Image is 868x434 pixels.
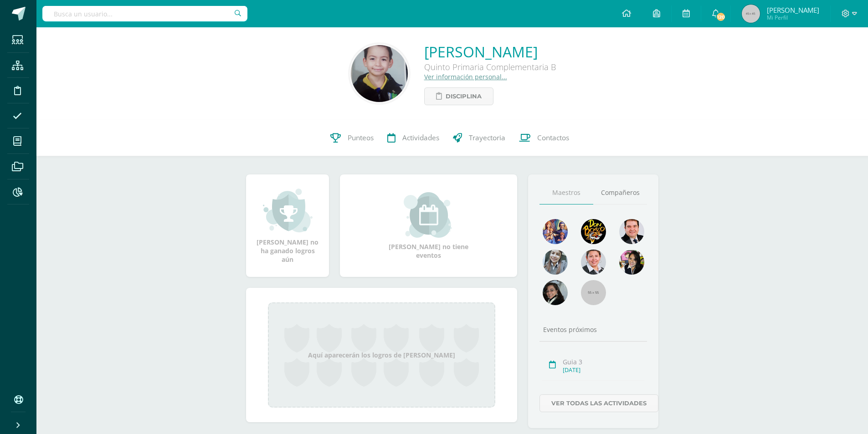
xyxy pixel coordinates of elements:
[446,88,482,105] span: Disciplina
[348,133,374,143] span: Punteos
[268,302,495,408] div: Aquí aparecerán los logros de [PERSON_NAME]
[539,325,647,334] div: Eventos próximos
[404,192,453,238] img: event_small.png
[581,219,606,244] img: 29fc2a48271e3f3676cb2cb292ff2552.png
[351,45,408,102] img: 79afe3e6b176ed76219edc9fc24b1722.png
[543,280,568,305] img: 6377130e5e35d8d0020f001f75faf696.png
[263,188,313,233] img: achievement_small.png
[469,133,505,143] span: Trayectoria
[424,72,507,81] a: Ver información personal...
[742,5,760,23] img: 45x45
[581,250,606,275] img: c65c656f8248e3f14a5cc5f1a20cb62a.png
[512,120,576,156] a: Contactos
[563,357,644,366] div: Guia 3
[619,250,644,275] img: ddcb7e3f3dd5693f9a3e043a79a89297.png
[537,133,569,143] span: Contactos
[383,192,474,260] div: [PERSON_NAME] no tiene eventos
[767,14,819,21] span: Mi Perfil
[543,219,568,244] img: 88256b496371d55dc06d1c3f8a5004f4.png
[424,61,556,72] div: Quinto Primaria Complementaria B
[42,6,247,21] input: Busca un usuario...
[716,12,726,22] span: 120
[424,42,556,61] a: [PERSON_NAME]
[563,366,644,374] div: [DATE]
[543,250,568,275] img: 45bd7986b8947ad7e5894cbc9b781108.png
[593,181,647,204] a: Compañeros
[324,120,380,156] a: Punteos
[255,188,320,264] div: [PERSON_NAME] no ha ganado logros aún
[380,120,446,156] a: Actividades
[424,87,493,105] a: Disciplina
[581,280,606,305] img: 55x55
[539,181,593,204] a: Maestros
[402,133,439,143] span: Actividades
[539,394,658,412] a: Ver todas las actividades
[619,219,644,244] img: 79570d67cb4e5015f1d97fde0ec62c05.png
[446,120,512,156] a: Trayectoria
[767,5,819,15] span: [PERSON_NAME]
